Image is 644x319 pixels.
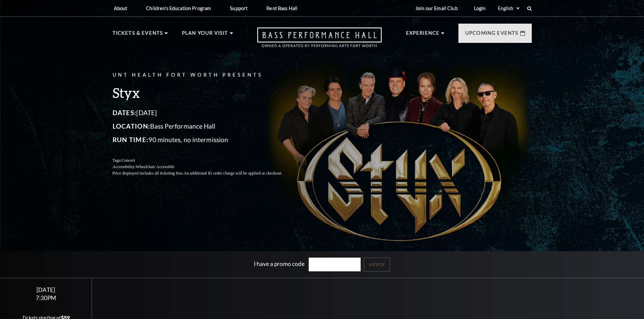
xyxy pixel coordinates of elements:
[113,71,299,79] p: UNT Health Fort Worth Presents
[113,109,137,116] span: Dates:
[113,164,299,170] p: Accessibility:
[136,164,174,169] span: Wheelchair Accessible
[406,29,440,41] p: Experience
[230,5,247,11] p: Support
[266,5,297,11] p: Rent Bass Hall
[8,295,84,301] div: 7:30PM
[182,29,228,41] p: Plan Your Visit
[465,29,519,41] p: Upcoming Events
[113,84,299,101] h3: Styx
[146,5,211,11] p: Children's Education Program
[8,286,84,293] div: [DATE]
[497,5,521,11] select: Select:
[113,136,149,143] span: Run Time:
[114,5,127,11] p: About
[113,122,150,130] span: Location:
[184,171,282,176] span: An additional $5 order charge will be applied at checkout.
[254,260,305,267] label: I have a promo code
[121,158,135,163] span: Concert
[113,121,299,132] p: Bass Performance Hall
[113,134,299,145] p: 90 minutes, no intermission
[113,29,163,41] p: Tickets & Events
[113,170,299,177] p: Price displayed includes all ticketing fees.
[113,107,299,118] p: [DATE]
[113,157,299,164] p: Tags:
